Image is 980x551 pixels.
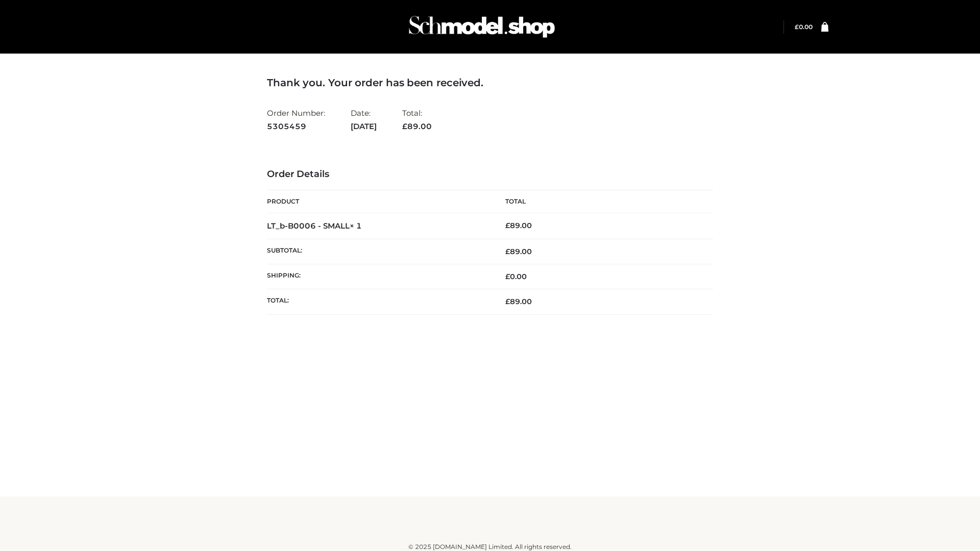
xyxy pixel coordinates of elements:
th: Total [490,190,713,213]
span: 89.00 [505,297,532,306]
li: Total: [402,104,432,135]
span: £ [505,272,510,281]
bdi: 0.00 [795,23,813,31]
h3: Order Details [267,169,713,180]
bdi: 89.00 [505,221,532,230]
bdi: 0.00 [505,272,527,281]
img: Schmodel Admin 964 [405,7,558,47]
li: Order Number: [267,104,325,135]
strong: × 1 [350,221,362,231]
th: Total: [267,289,490,314]
span: 89.00 [505,247,532,256]
th: Product [267,190,490,213]
span: £ [795,23,799,31]
li: Date: [351,104,377,135]
th: Shipping: [267,264,490,289]
a: £0.00 [795,23,813,31]
span: £ [505,247,510,256]
span: £ [505,221,510,230]
span: £ [402,121,407,131]
strong: [DATE] [351,120,377,133]
span: £ [505,297,510,306]
th: Subtotal: [267,239,490,264]
strong: LT_b-B0006 - SMALL [267,221,362,231]
span: 89.00 [402,121,432,131]
h3: Thank you. Your order has been received. [267,77,713,89]
strong: 5305459 [267,120,325,133]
